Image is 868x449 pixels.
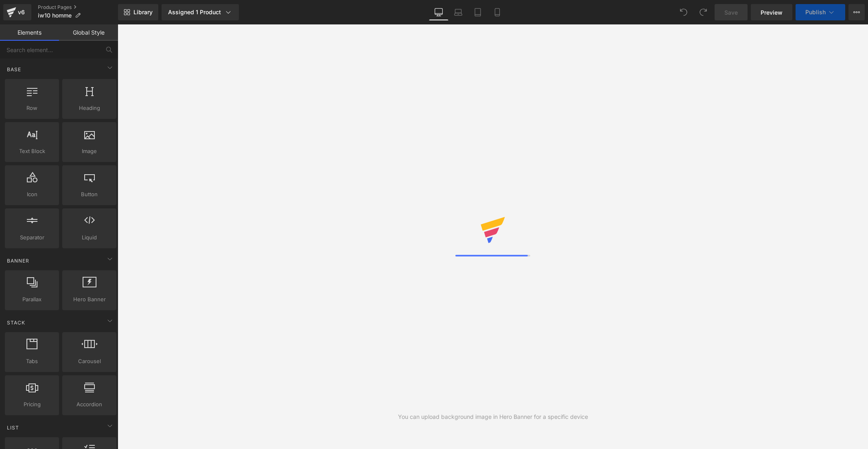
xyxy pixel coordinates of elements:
[6,319,26,326] span: Stack
[7,295,57,304] span: Parallax
[6,424,20,431] span: List
[59,24,118,41] a: Global Style
[65,190,114,199] span: Button
[65,104,114,112] span: Heading
[7,147,57,156] span: Text Block
[38,4,118,11] a: Product Pages
[7,233,57,242] span: Separator
[724,8,738,17] span: Save
[7,190,57,199] span: Icon
[7,357,57,366] span: Tabs
[676,4,692,20] button: Undo
[796,4,845,20] button: Publish
[398,412,588,421] div: You can upload background image in Hero Banner for a specific device
[695,4,711,20] button: Redo
[168,8,232,16] div: Assigned 1 Product
[468,4,488,20] a: Tablet
[751,4,792,20] a: Preview
[7,104,57,112] span: Row
[65,147,114,156] span: Image
[848,4,865,20] button: More
[16,7,26,18] div: v6
[65,400,114,409] span: Accordion
[65,295,114,304] span: Hero Banner
[65,233,114,242] span: Liquid
[6,257,30,265] span: Banner
[133,9,153,16] span: Library
[805,9,826,15] span: Publish
[429,4,448,20] a: Desktop
[761,8,783,17] span: Preview
[488,4,507,20] a: Mobile
[448,4,468,20] a: Laptop
[7,400,57,409] span: Pricing
[65,357,114,366] span: Carousel
[6,66,22,73] span: Base
[118,4,158,20] a: New Library
[38,12,72,19] span: iw10 homme
[3,4,31,20] a: v6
